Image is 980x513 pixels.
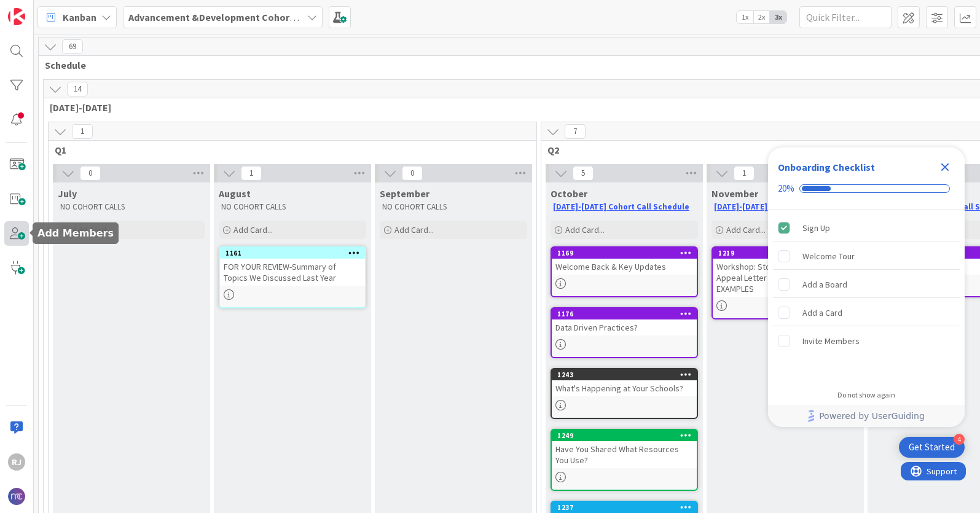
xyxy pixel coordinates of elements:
img: Visit kanbanzone.com [8,8,25,25]
a: 1161FOR YOUR REVIEW-Summary of Topics We Discussed Last Year [219,246,366,308]
span: 5 [573,166,594,181]
p: NO COHORT CALLS [382,202,525,212]
div: Close Checklist [935,157,955,177]
div: 1243 [552,369,697,380]
span: Add Card... [233,224,273,235]
a: 1169Welcome Back & Key Updates [551,246,698,297]
div: Get Started [909,441,955,453]
a: 1219Workshop: Storytelling Skills and Appeal Letter Reviews- BRING EXAMPLES [711,246,859,319]
div: 1219 [713,248,858,259]
div: Data Driven Practices? [552,319,697,335]
span: 3x [770,11,786,23]
span: 1 [72,124,93,139]
span: 14 [67,82,88,96]
span: Powered by UserGuiding [819,409,925,423]
div: 1243What's Happening at Your Schools? [552,369,697,396]
input: Quick Filter... [799,6,892,28]
div: Have You Shared What Resources You Use? [552,441,697,468]
div: 1249Have You Shared What Resources You Use? [552,430,697,468]
span: Add Card... [394,224,434,235]
span: Kanban [63,10,96,25]
span: 0 [402,166,423,181]
div: Checklist Container [768,147,965,427]
p: NO COHORT CALLS [221,202,364,212]
div: 1169 [552,248,697,259]
div: Workshop: Storytelling Skills and Appeal Letter Reviews- BRING EXAMPLES [713,259,858,297]
div: 1219Workshop: Storytelling Skills and Appeal Letter Reviews- BRING EXAMPLES [713,248,858,297]
div: 1249 [552,430,697,441]
div: 1176 [557,310,697,318]
div: 1161 [225,249,365,257]
span: Add Card... [565,224,605,235]
span: 1 [734,166,755,181]
a: 1243What's Happening at Your Schools? [551,368,698,419]
div: Add a Card is incomplete. [773,299,960,326]
div: 1169 [557,249,697,257]
div: 4 [954,434,965,445]
div: 1249 [557,431,697,440]
div: Footer [768,405,965,427]
b: Advancement &Development Cohort Calls [128,11,318,23]
a: Powered by UserGuiding [774,405,958,427]
div: 1176Data Driven Practices? [552,308,697,335]
div: Add a Board [802,277,847,292]
a: 1176Data Driven Practices? [551,307,698,358]
div: 1169Welcome Back & Key Updates [552,248,697,275]
div: 1176 [552,308,697,319]
span: August [219,187,251,200]
div: 1161FOR YOUR REVIEW-Summary of Topics We Discussed Last Year [220,248,365,286]
div: Add a Board is incomplete. [773,271,960,298]
a: [DATE]-[DATE] Cohort Call Schedule [553,202,689,212]
div: Checklist progress: 20% [778,183,955,194]
div: 20% [778,183,794,194]
div: 1237 [557,503,697,512]
div: Sign Up is complete. [773,214,960,241]
a: [DATE]-[DATE] Cohort Call Schedule [714,202,850,212]
div: What's Happening at Your Schools? [552,380,697,396]
span: 69 [62,39,83,54]
div: Welcome Tour is incomplete. [773,243,960,270]
span: 2x [753,11,770,23]
div: RJ [8,453,25,471]
div: Sign Up [802,221,830,235]
a: 1249Have You Shared What Resources You Use? [551,429,698,491]
span: September [380,187,429,200]
div: 1237 [552,502,697,513]
div: Welcome Back & Key Updates [552,259,697,275]
p: NO COHORT CALLS [60,202,203,212]
h5: Add Members [37,227,114,239]
span: July [58,187,77,200]
div: Onboarding Checklist [778,160,875,174]
span: October [551,187,587,200]
div: Add a Card [802,305,842,320]
span: Add Card... [726,224,766,235]
div: Invite Members is incomplete. [773,327,960,354]
img: avatar [8,488,25,505]
div: 1161 [220,248,365,259]
span: 0 [80,166,101,181]
div: 1219 [718,249,858,257]
div: Invite Members [802,334,860,348]
div: Checklist items [768,210,965,382]
span: 1x [737,11,753,23]
span: 7 [565,124,586,139]
div: FOR YOUR REVIEW-Summary of Topics We Discussed Last Year [220,259,365,286]
span: 1 [241,166,262,181]
div: 1243 [557,370,697,379]
div: Open Get Started checklist, remaining modules: 4 [899,437,965,458]
div: Do not show again [837,390,895,400]
span: November [711,187,758,200]
span: Support [26,2,56,17]
span: Q1 [55,144,521,156]
div: Welcome Tour [802,249,855,264]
